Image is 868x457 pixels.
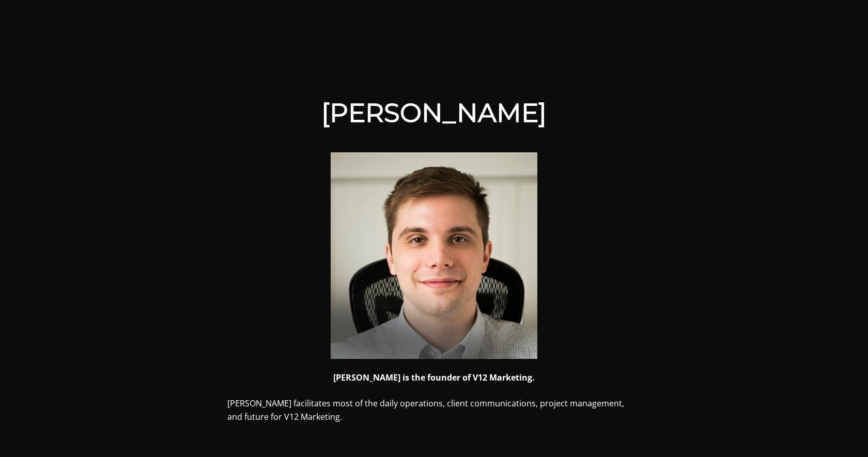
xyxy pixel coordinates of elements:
strong: [PERSON_NAME] is the founder of V12 Marketing. [333,372,535,383]
h1: [PERSON_NAME] [227,98,641,129]
iframe: Chat Widget [816,407,868,457]
img: V12 Marketing Team [331,152,537,359]
p: [PERSON_NAME] facilitates most of the daily operations, client communications, project management... [227,397,641,423]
